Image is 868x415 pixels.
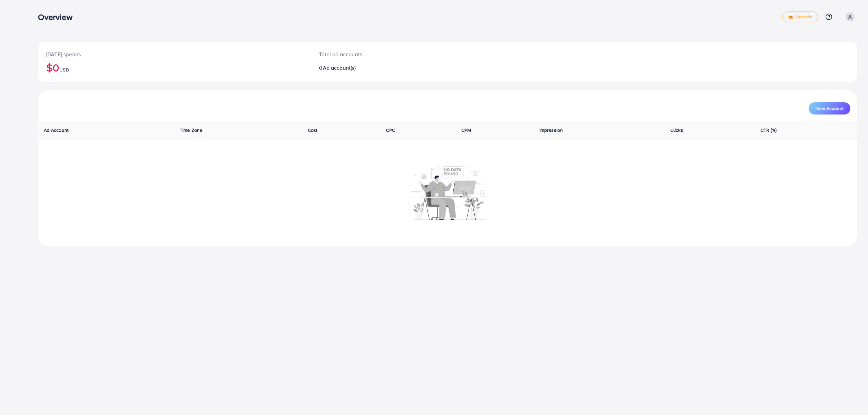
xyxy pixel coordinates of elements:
[319,65,508,71] h2: 0
[409,165,486,220] img: No account
[180,127,202,133] span: Time Zone
[323,64,356,71] span: Ad account(s)
[670,127,683,133] span: Clicks
[44,127,69,133] span: Ad Account
[815,106,844,111] span: New Account
[46,61,303,74] h2: $0
[809,102,850,115] button: New Account
[59,66,69,73] span: USD
[539,127,563,133] span: Impression
[788,15,812,20] span: Upgrade
[38,12,78,22] h3: Overview
[788,15,794,20] img: tick
[782,12,818,22] a: tickUpgrade
[308,127,318,133] span: Cost
[386,127,395,133] span: CPC
[761,127,776,133] span: CTR (%)
[319,50,508,58] p: Total ad accounts
[461,127,471,133] span: CPM
[46,50,303,58] p: [DATE] spends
